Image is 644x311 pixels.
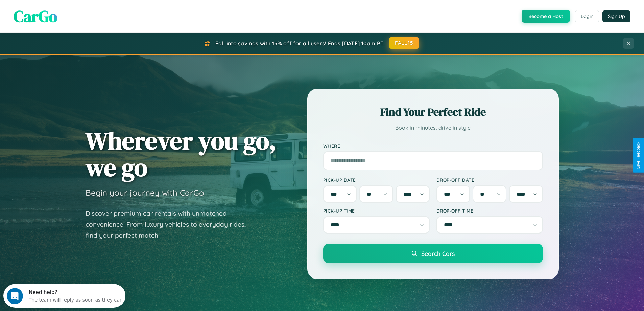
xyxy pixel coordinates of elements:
[86,187,204,198] h3: Begin your journey with CarGo
[25,6,119,11] div: Need help?
[323,208,430,214] label: Pick-up Time
[575,10,599,22] button: Login
[3,3,126,21] div: Open Intercom Messenger
[323,143,543,149] label: Where
[389,37,419,49] button: FALL15
[7,288,23,304] iframe: Intercom live chat
[3,284,125,308] iframe: Intercom live chat discovery launcher
[25,11,119,18] div: The team will reply as soon as they can
[323,244,543,263] button: Search Cars
[14,5,57,27] span: CarGo
[522,10,570,23] button: Become a Host
[86,208,255,241] p: Discover premium car rentals with unmatched convenience. From luxury vehicles to everyday rides, ...
[323,177,430,183] label: Pick-up Date
[421,250,455,257] span: Search Cars
[323,123,543,133] p: Book in minutes, drive in style
[636,142,641,169] div: Give Feedback
[86,127,276,181] h1: Wherever you go, we go
[215,40,385,47] span: Fall into savings with 15% off for all users! Ends [DATE] 10am PT.
[323,105,543,119] h2: Find Your Perfect Ride
[436,208,543,214] label: Drop-off Time
[602,10,630,22] button: Sign Up
[436,177,543,183] label: Drop-off Date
